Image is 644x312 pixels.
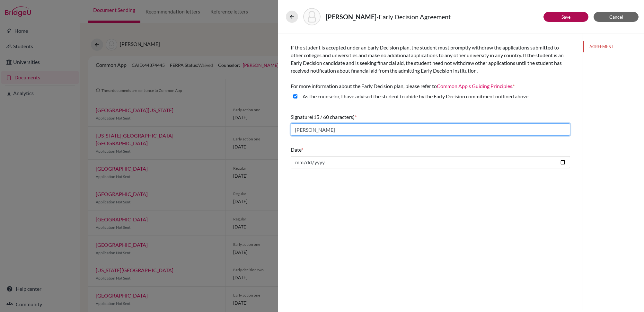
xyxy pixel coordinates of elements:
[291,147,301,153] span: Date
[291,114,312,120] span: Signature
[326,13,376,21] strong: [PERSON_NAME]
[437,83,512,89] a: Common App's Guiding Principles
[376,13,451,21] span: - Early Decision Agreement
[291,44,564,89] span: If the student is accepted under an Early Decision plan, the student must promptly withdraw the a...
[303,93,529,100] label: As the counselor, I have advised the student to abide by the Early Decision commitment outlined a...
[583,41,644,52] button: AGREEMENT
[312,114,355,120] span: (15 / 60 characters)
